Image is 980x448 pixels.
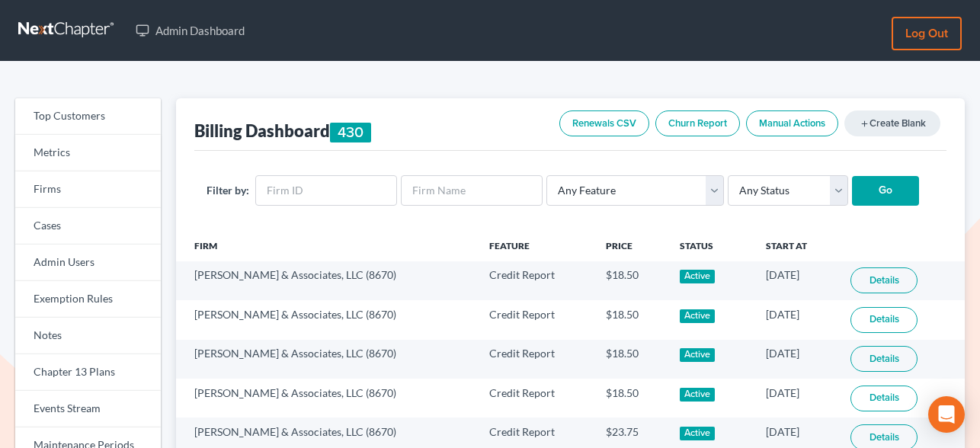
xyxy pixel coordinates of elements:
[850,267,918,293] a: Details
[852,176,919,206] input: Go
[680,309,716,323] div: Active
[754,379,838,418] td: [DATE]
[176,231,477,261] th: Firm
[15,98,161,135] a: Top Customers
[680,270,716,283] div: Active
[255,175,397,206] input: Firm ID
[477,231,594,261] th: Feature
[207,182,249,198] label: Filter by:
[594,340,668,379] td: $18.50
[850,346,918,372] a: Details
[401,175,543,206] input: Firm Name
[15,245,161,281] a: Admin Users
[594,261,668,300] td: $18.50
[754,300,838,339] td: [DATE]
[860,119,870,129] i: add
[754,261,838,300] td: [DATE]
[844,110,940,136] a: addCreate Blank
[176,379,477,418] td: [PERSON_NAME] & Associates, LLC (8670)
[892,17,962,50] a: Log out
[850,307,918,333] a: Details
[176,261,477,300] td: [PERSON_NAME] & Associates, LLC (8670)
[194,120,371,142] div: Billing Dashboard
[176,300,477,339] td: [PERSON_NAME] & Associates, LLC (8670)
[655,110,740,136] a: Churn Report
[680,427,716,440] div: Active
[477,340,594,379] td: Credit Report
[477,300,594,339] td: Credit Report
[680,348,716,362] div: Active
[559,110,649,136] a: Renewals CSV
[15,281,161,318] a: Exemption Rules
[330,123,371,142] div: 430
[928,396,965,433] div: Open Intercom Messenger
[15,135,161,171] a: Metrics
[15,318,161,354] a: Notes
[15,354,161,391] a: Chapter 13 Plans
[850,386,918,411] a: Details
[15,391,161,427] a: Events Stream
[754,231,838,261] th: Start At
[594,231,668,261] th: Price
[128,17,252,44] a: Admin Dashboard
[746,110,838,136] a: Manual Actions
[680,388,716,402] div: Active
[477,261,594,300] td: Credit Report
[477,379,594,418] td: Credit Report
[15,171,161,208] a: Firms
[15,208,161,245] a: Cases
[754,340,838,379] td: [DATE]
[594,300,668,339] td: $18.50
[176,340,477,379] td: [PERSON_NAME] & Associates, LLC (8670)
[668,231,754,261] th: Status
[594,379,668,418] td: $18.50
